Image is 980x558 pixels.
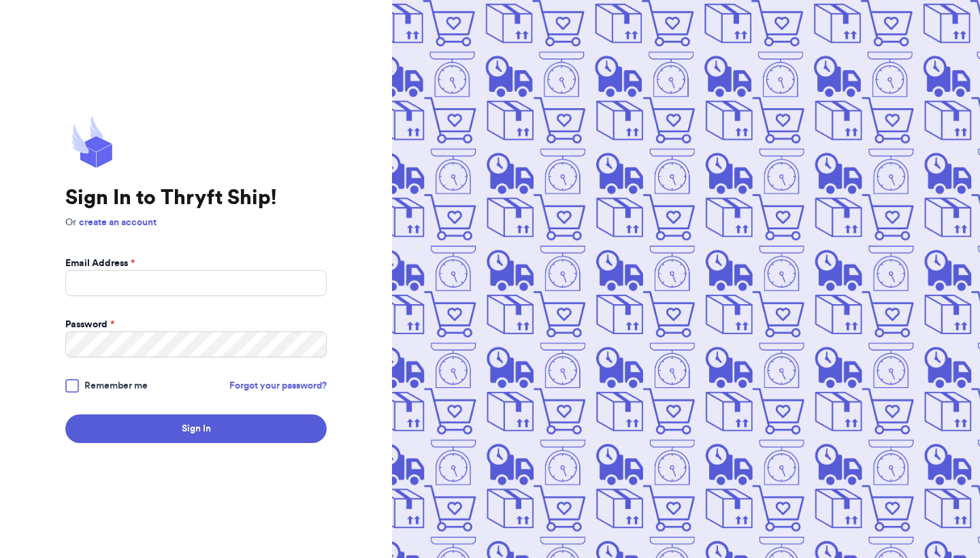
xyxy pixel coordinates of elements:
[65,216,327,229] p: Or
[65,414,327,443] button: Sign In
[65,257,135,270] label: Email Address
[65,318,114,331] label: Password
[65,186,327,210] h1: Sign In to Thryft Ship!
[79,218,157,227] a: create an account
[229,379,327,393] a: Forgot your password?
[84,379,148,393] span: Remember me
